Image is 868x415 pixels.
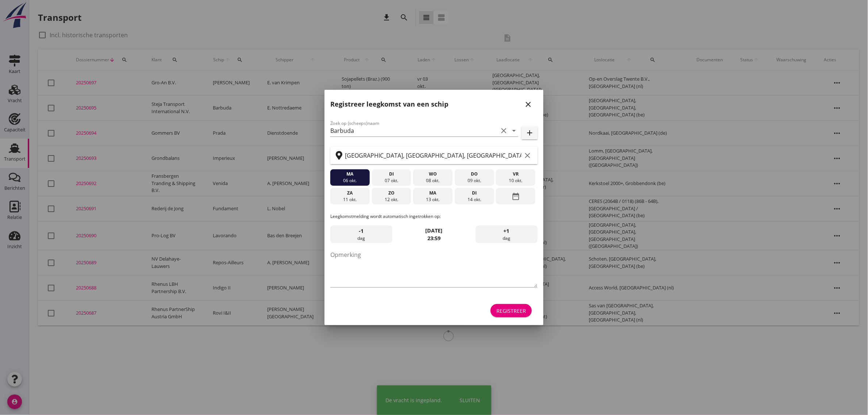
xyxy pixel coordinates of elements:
[330,226,392,243] div: dag
[511,190,520,203] i: date_range
[498,177,534,184] div: 10 okt.
[332,190,368,196] div: za
[510,126,518,135] i: arrow_drop_down
[457,190,492,196] div: di
[525,128,534,137] i: add
[457,171,492,177] div: do
[498,171,534,177] div: vr
[330,125,498,137] input: Zoek op (scheeps)naam
[457,177,492,184] div: 09 okt.
[415,190,451,196] div: ma
[457,196,492,203] div: 14 okt.
[359,227,364,235] span: -1
[491,304,532,317] button: Registreer
[523,151,532,160] i: clear
[330,213,538,220] p: Leegkomstmelding wordt automatisch ingetrokken op:
[415,196,451,203] div: 13 okt.
[330,249,538,287] textarea: Opmerking
[332,177,368,184] div: 06 okt.
[496,307,526,315] div: Registreer
[373,177,409,184] div: 07 okt.
[373,190,409,196] div: zo
[415,177,451,184] div: 08 okt.
[426,227,443,234] strong: [DATE]
[524,100,533,109] i: close
[415,171,451,177] div: wo
[427,235,441,242] strong: 23:59
[476,226,538,243] div: dag
[330,99,448,109] h2: Registreer leegkomst van een schip
[499,126,508,135] i: clear
[504,227,510,235] span: +1
[332,171,368,177] div: ma
[332,196,368,203] div: 11 okt.
[373,171,409,177] div: di
[373,196,409,203] div: 12 okt.
[345,150,522,161] input: Zoek op terminal of plaats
